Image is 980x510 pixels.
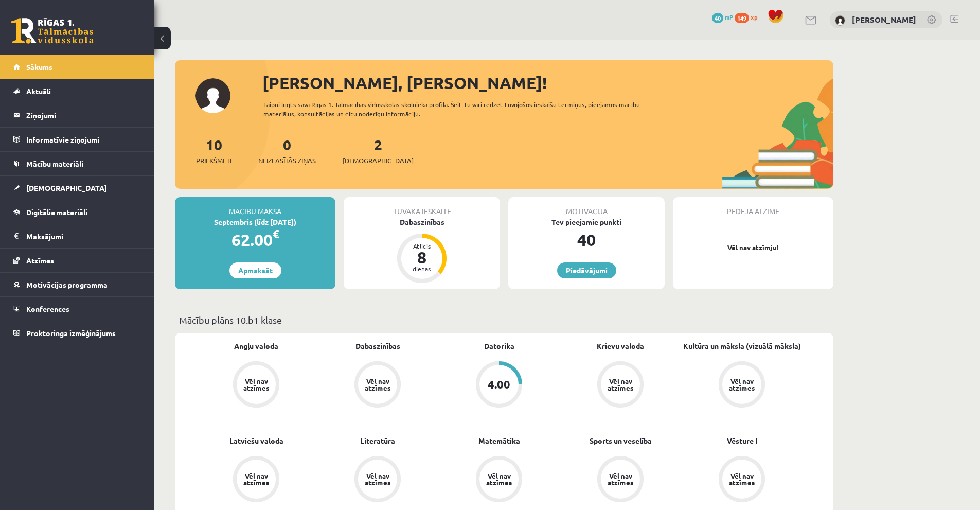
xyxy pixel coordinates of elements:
[508,197,665,217] div: Motivācija
[175,217,335,227] div: Septembris (līdz [DATE])
[725,13,733,21] span: mP
[26,207,87,217] span: Digitālie materiāli
[179,313,829,327] p: Mācību plāns 10.b1 klase
[344,197,500,217] div: Tuvākā ieskaite
[508,227,665,252] div: 40
[678,242,828,253] p: Vēl nav atzīmju!
[590,435,652,446] a: Sports un veselība
[478,435,520,446] a: Matemātika
[751,13,757,21] span: xp
[13,103,141,127] a: Ziņojumi
[485,472,513,486] div: Vēl nav atzīmes
[852,14,916,25] a: [PERSON_NAME]
[344,217,500,285] a: Dabaszinības Atlicis 8 dienas
[343,155,414,166] span: [DEMOGRAPHIC_DATA]
[13,79,141,103] a: Aktuāli
[26,86,51,96] span: Aktuāli
[13,224,141,248] a: Maksājumi
[508,217,665,227] div: Tev pieejamie punkti
[26,224,141,248] legend: Maksājumi
[234,341,278,351] a: Angļu valoda
[560,456,681,504] a: Vēl nav atzīmes
[26,280,108,289] span: Motivācijas programma
[673,197,833,217] div: Pēdējā atzīme
[242,472,271,486] div: Vēl nav atzīmes
[262,71,833,95] div: [PERSON_NAME], [PERSON_NAME]!
[360,435,395,446] a: Literatūra
[13,152,141,175] a: Mācību materiāli
[11,18,94,44] a: Rīgas 1. Tālmācības vidusskola
[712,13,733,21] a: 40 mP
[196,135,231,166] a: 10Priekšmeti
[406,266,437,272] div: dienas
[258,135,316,166] a: 0Neizlasītās ziņas
[488,379,510,390] div: 4.00
[175,197,335,217] div: Mācību maksa
[727,472,756,486] div: Vēl nav atzīmes
[597,341,644,351] a: Krievu valoda
[438,456,560,504] a: Vēl nav atzīmes
[26,328,116,338] span: Proktoringa izmēģinājums
[229,435,283,446] a: Latviešu valoda
[363,472,392,486] div: Vēl nav atzīmes
[13,273,141,296] a: Motivācijas programma
[175,227,335,252] div: 62.00
[735,13,762,21] a: 149 xp
[263,100,658,118] div: Laipni lūgts savā Rīgas 1. Tālmācības vidusskolas skolnieka profilā. Šeit Tu vari redzēt tuvojošo...
[317,456,438,504] a: Vēl nav atzīmes
[484,341,514,351] a: Datorika
[26,103,141,127] legend: Ziņojumi
[13,249,141,272] a: Atzīmes
[438,361,560,410] a: 4.00
[681,456,803,504] a: Vēl nav atzīmes
[195,456,317,504] a: Vēl nav atzīmes
[13,321,141,345] a: Proktoringa izmēģinājums
[727,378,756,391] div: Vēl nav atzīmes
[406,243,437,249] div: Atlicis
[344,217,500,227] div: Dabaszinības
[681,361,803,410] a: Vēl nav atzīmes
[242,378,271,391] div: Vēl nav atzīmes
[727,435,757,446] a: Vēsture I
[13,55,141,79] a: Sākums
[13,176,141,200] a: [DEMOGRAPHIC_DATA]
[26,183,107,192] span: [DEMOGRAPHIC_DATA]
[13,200,141,224] a: Digitālie materiāli
[606,472,635,486] div: Vēl nav atzīmes
[317,361,438,410] a: Vēl nav atzīmes
[195,361,317,410] a: Vēl nav atzīmes
[26,128,141,151] legend: Informatīvie ziņojumi
[835,15,845,26] img: Stepans Grigorjevs
[363,378,392,391] div: Vēl nav atzīmes
[229,262,281,278] a: Apmaksāt
[26,159,83,168] span: Mācību materiāli
[735,13,749,23] span: 149
[557,262,616,278] a: Piedāvājumi
[560,361,681,410] a: Vēl nav atzīmes
[406,249,437,266] div: 8
[196,155,231,166] span: Priekšmeti
[683,341,801,351] a: Kultūra un māksla (vizuālā māksla)
[712,13,723,23] span: 40
[355,341,400,351] a: Dabaszinības
[273,226,279,241] span: €
[343,135,414,166] a: 2[DEMOGRAPHIC_DATA]
[13,128,141,151] a: Informatīvie ziņojumi
[26,304,69,313] span: Konferences
[258,155,316,166] span: Neizlasītās ziņas
[26,256,54,265] span: Atzīmes
[606,378,635,391] div: Vēl nav atzīmes
[26,62,52,72] span: Sākums
[13,297,141,321] a: Konferences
